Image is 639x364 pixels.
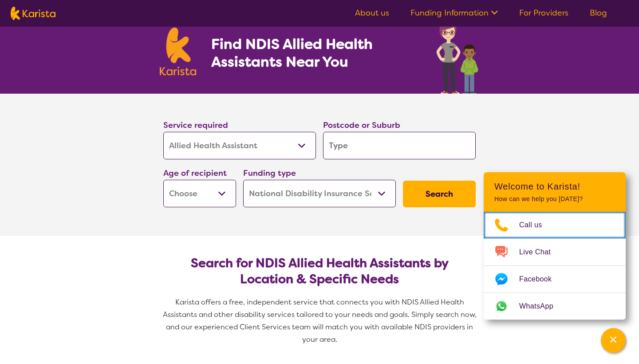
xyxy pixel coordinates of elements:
label: Service required [163,120,228,131]
img: Karista logo [11,7,55,20]
a: Blog [590,8,607,18]
label: Age of recipient [163,168,227,178]
h2: Search for NDIS Allied Health Assistants by Location & Specific Needs [170,255,469,287]
span: Call us [519,218,553,232]
span: WhatsApp [519,300,564,313]
button: Search [403,181,476,207]
ul: Choose channel [484,212,626,320]
span: Live Chat [519,245,561,259]
a: For Providers [519,8,568,18]
span: Facebook [519,273,562,286]
input: Type [323,132,476,159]
div: Channel Menu [484,172,626,320]
p: How can we help you [DATE]? [494,195,615,203]
label: Postcode or Suburb [323,120,400,131]
button: Channel Menu [601,328,626,353]
h2: Welcome to Karista! [494,181,615,192]
p: Karista offers a free, independent service that connects you with NDIS Allied Health Assistants a... [160,296,479,346]
a: Web link opens in a new tab. [484,293,626,320]
img: allied-health-assistant [434,16,479,94]
h1: Find NDIS Allied Health Assistants Near You [211,35,406,71]
label: Funding type [243,168,296,178]
a: About us [355,8,389,18]
a: Funding Information [410,8,498,18]
img: Karista logo [160,28,196,75]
